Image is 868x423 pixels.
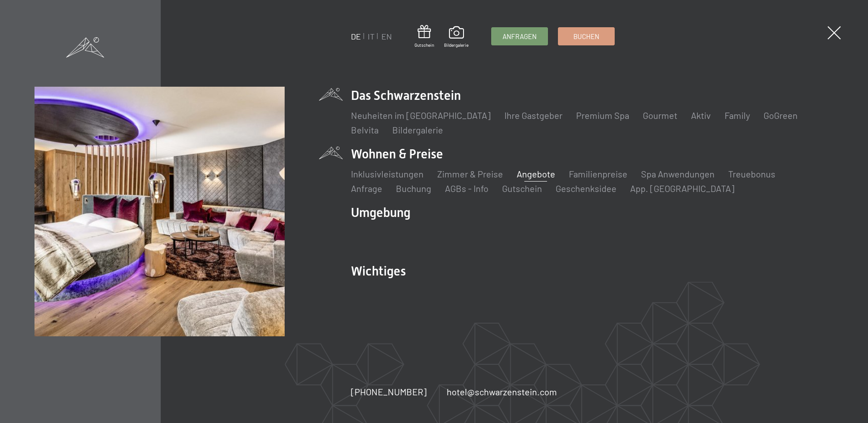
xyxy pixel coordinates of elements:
a: IT [368,31,375,41]
a: Gutschein [414,25,434,48]
span: [PHONE_NUMBER] [351,386,427,397]
a: [PHONE_NUMBER] [351,385,427,398]
a: Gourmet [643,110,677,121]
a: hotel@schwarzenstein.com [447,385,557,398]
a: Familienpreise [569,168,627,179]
a: App. [GEOGRAPHIC_DATA] [630,183,735,194]
a: EN [381,31,392,41]
a: Anfrage [351,183,382,194]
a: Family [725,110,750,121]
a: Zimmer & Preise [437,168,503,179]
a: Buchen [558,28,614,45]
a: Buchung [396,183,431,194]
span: Anfragen [503,32,537,41]
a: DE [351,31,361,41]
a: Belvita [351,124,379,135]
span: Buchen [573,32,599,41]
a: Anfragen [492,28,547,45]
a: AGBs - Info [445,183,488,194]
a: Ihre Gastgeber [504,110,562,121]
a: Spa Anwendungen [641,168,715,179]
span: Bildergalerie [444,42,469,48]
span: Gutschein [414,42,434,48]
a: Inklusivleistungen [351,168,424,179]
a: Treuebonus [728,168,775,179]
a: Bildergalerie [392,124,443,135]
a: Angebote [517,168,555,179]
a: Premium Spa [576,110,629,121]
a: Geschenksidee [556,183,616,194]
a: GoGreen [764,110,798,121]
a: Gutschein [502,183,542,194]
a: Bildergalerie [444,26,469,48]
a: Neuheiten im [GEOGRAPHIC_DATA] [351,110,491,121]
a: Aktiv [691,110,711,121]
